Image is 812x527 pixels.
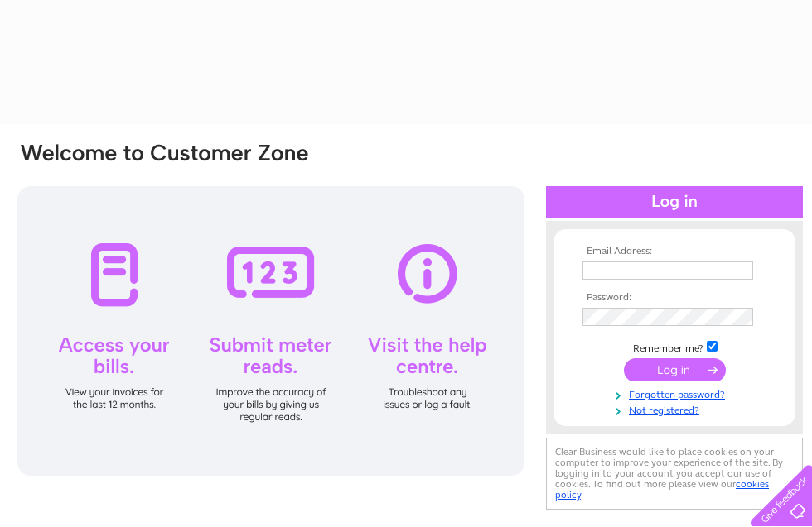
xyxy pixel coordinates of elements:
[582,386,771,401] a: Forgotten password?
[624,358,726,381] input: Submit
[578,292,771,304] th: Password:
[578,338,771,355] td: Remember me?
[546,438,803,510] div: Clear Business would like to place cookies on your computer to improve your experience of the sit...
[578,246,771,257] th: Email Address:
[582,401,771,417] a: Not registered?
[555,478,769,501] a: cookies policy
